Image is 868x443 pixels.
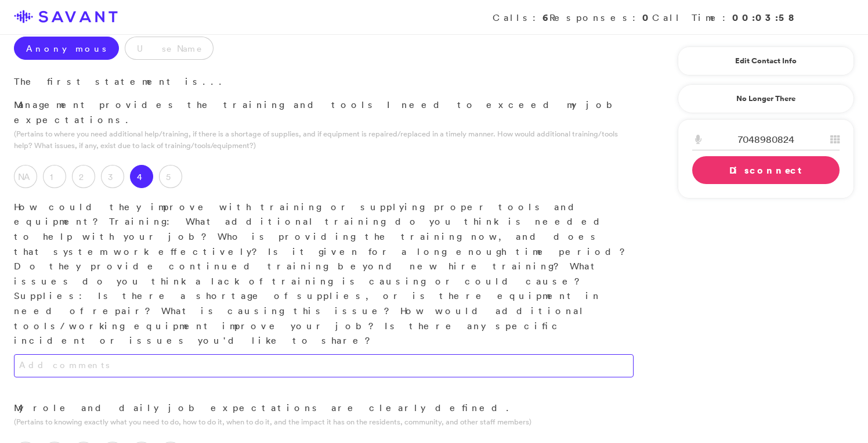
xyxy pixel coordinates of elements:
[43,165,66,188] label: 1
[14,128,634,150] p: (Pertains to where you need additional help/training, if there is a shortage of supplies, and if ...
[14,401,634,416] p: My role and daily job expectations are clearly defined.
[732,11,796,24] strong: 00:03:58
[125,37,214,60] label: Use Name
[101,165,124,188] label: 3
[14,98,634,127] p: Management provides the training and tools I need to exceed my job expectations.
[14,200,634,348] p: How could they improve with training or supplying proper tools and equipment? Training: What addi...
[642,11,652,24] strong: 0
[159,165,182,188] label: 5
[678,84,854,113] a: No Longer There
[130,165,153,188] label: 4
[692,52,840,70] a: Edit Contact Info
[14,416,634,427] p: (Pertains to knowing exactly what you need to do, how to do it, when to do it, and the impact it ...
[542,11,549,24] strong: 6
[72,165,95,188] label: 2
[14,165,37,188] label: NA
[14,37,119,60] label: Anonymous
[692,156,840,184] a: Disconnect
[14,74,634,89] p: The first statement is...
